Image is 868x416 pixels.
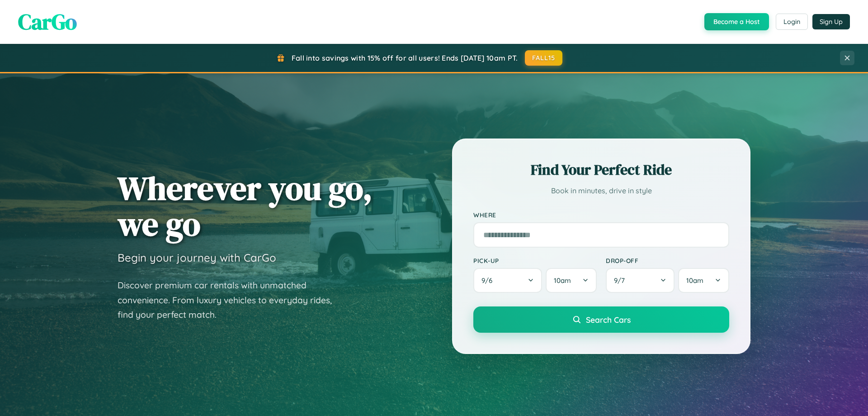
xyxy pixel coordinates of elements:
[586,315,631,325] span: Search Cars
[546,268,597,293] button: 10am
[473,184,729,197] p: Book in minutes, drive in style
[473,257,597,264] label: Pick-up
[704,13,769,30] button: Become a Host
[776,14,808,30] button: Login
[606,257,729,264] label: Drop-off
[606,268,675,293] button: 9/7
[118,278,344,322] p: Discover premium car rentals with unmatched convenience. From luxury vehicles to everyday rides, ...
[678,268,729,293] button: 10am
[118,170,373,242] h1: Wherever you go, we go
[473,160,729,180] h2: Find Your Perfect Ride
[473,306,729,333] button: Search Cars
[812,14,850,29] button: Sign Up
[292,53,518,62] span: Fall into savings with 15% off for all users! Ends [DATE] 10am PT.
[554,276,571,285] span: 10am
[118,251,276,264] h3: Begin your journey with CarGo
[473,211,729,219] label: Where
[686,276,703,285] span: 10am
[525,50,563,66] button: FALL15
[614,276,629,285] span: 9 / 7
[473,268,542,293] button: 9/6
[18,7,77,37] span: CarGo
[481,276,497,285] span: 9 / 6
